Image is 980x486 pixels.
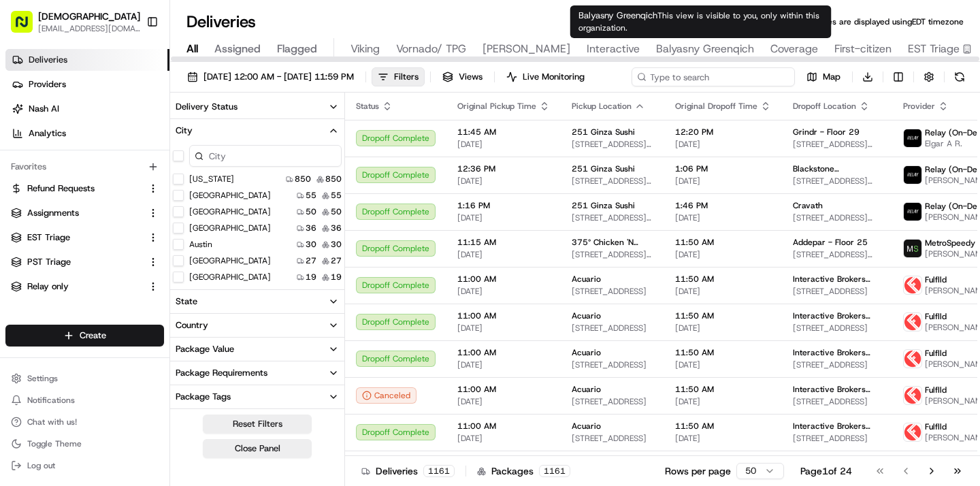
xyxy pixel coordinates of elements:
[457,249,550,260] span: [DATE]
[675,249,771,260] span: [DATE]
[572,286,653,297] span: [STREET_ADDRESS]
[459,71,483,83] span: Views
[27,207,79,219] span: Assignments
[306,239,316,250] span: 30
[170,290,344,313] button: State
[457,200,550,211] span: 1:16 PM
[572,101,632,112] span: Pickup Location
[675,323,771,334] span: [DATE]
[42,211,110,222] span: [PERSON_NAME]
[925,421,947,432] span: Fulflld
[29,103,59,115] span: Nash AI
[675,176,771,187] span: [DATE]
[572,212,653,223] span: [STREET_ADDRESS][US_STATE]
[5,325,164,346] button: Create
[356,101,379,112] span: Status
[793,101,856,112] span: Dropoff Location
[203,71,354,83] span: [DATE] 12:00 AM - [DATE] 11:59 PM
[823,71,840,83] span: Map
[14,198,35,220] img: Jeff Sasse
[793,433,881,444] span: [STREET_ADDRESS]
[793,200,823,211] span: Cravath
[793,310,881,321] span: Interactive Brokers ([GEOGRAPHIC_DATA]) - Floor Building 1, Floor 2
[331,239,342,250] span: 30
[793,127,860,137] span: Grindr - Floor 29
[189,223,271,233] label: [GEOGRAPHIC_DATA]
[800,67,847,86] button: Map
[211,174,248,191] button: See all
[675,359,771,370] span: [DATE]
[186,41,198,57] span: All
[5,251,164,273] button: PST Triage
[350,41,380,57] span: Viking
[675,237,771,248] span: 11:50 AM
[189,190,271,201] label: [GEOGRAPHIC_DATA]
[189,206,271,217] label: [GEOGRAPHIC_DATA]
[203,415,312,434] button: Reset Filters
[356,387,416,404] button: Canceled
[14,177,91,188] div: Past conversations
[189,145,342,167] input: City
[29,130,53,155] img: 8571987876998_91fb9ceb93ad5c398215_72.jpg
[572,433,653,444] span: [STREET_ADDRESS]
[120,211,148,222] span: [DATE]
[27,395,75,406] span: Notifications
[14,14,41,41] img: Nash
[129,268,218,281] span: API Documentation
[834,41,892,57] span: First-citizen
[27,438,82,449] span: Toggle Theme
[14,269,24,280] div: 📗
[570,5,832,38] div: Balyasny Greenqich
[186,11,256,33] h1: Deliveries
[793,347,881,358] span: Interactive Brokers (US) - Floor Building 1, Floor 1
[115,269,126,280] div: 💻
[306,190,316,201] span: 55
[331,255,342,266] span: 27
[675,101,757,112] span: Original Dropoff Time
[904,240,921,257] img: metro_speed_logo.png
[675,286,771,297] span: [DATE]
[457,212,550,223] span: [DATE]
[457,176,550,187] span: [DATE]
[457,323,550,334] span: [DATE]
[372,67,425,86] button: Filters
[29,54,67,66] span: Deliveries
[27,212,38,223] img: 1736555255976-a54dd68f-1ca7-489b-9aae-adbdc363a1c4
[675,310,771,321] span: 11:50 AM
[904,313,921,331] img: profile_Fulflld_OnFleet_Thistle_SF.png
[457,274,550,285] span: 11:00 AM
[793,421,881,432] span: Interactive Brokers ([GEOGRAPHIC_DATA]) - Floor Building 2, Floor 1
[675,274,771,285] span: 11:50 AM
[331,190,342,201] span: 55
[5,202,164,224] button: Assignments
[904,166,921,184] img: relay_logo_black.png
[80,329,106,342] span: Create
[27,182,95,195] span: Refund Requests
[523,71,585,83] span: Live Monitoring
[572,249,653,260] span: [STREET_ADDRESS][US_STATE]
[8,262,110,287] a: 📗Knowledge Base
[572,396,653,407] span: [STREET_ADDRESS]
[176,367,267,379] div: Package Requirements
[950,67,969,86] button: Refresh
[904,387,921,404] img: profile_Fulflld_OnFleet_Thistle_SF.png
[5,178,164,199] button: Refund Requests
[5,456,164,475] button: Log out
[457,310,550,321] span: 11:00 AM
[176,295,197,308] div: State
[793,274,881,285] span: Interactive Brokers ([GEOGRAPHIC_DATA]) - Floor Building 2, Floor 3
[5,49,169,71] a: Deliveries
[578,10,819,33] span: This view is visible to you, only within this organization.
[793,163,881,174] span: Blackstone ([GEOGRAPHIC_DATA])
[675,139,771,150] span: [DATE]
[35,88,225,102] input: Clear
[394,71,419,83] span: Filters
[5,276,164,297] button: Relay only
[203,439,312,458] button: Close Panel
[5,5,141,38] button: [DEMOGRAPHIC_DATA][EMAIL_ADDRESS][DOMAIN_NAME]
[572,200,635,211] span: 251 Ginza Sushi
[457,237,550,248] span: 11:15 AM
[11,280,142,293] a: Relay only
[656,41,754,57] span: Balyasny Greenqich
[457,163,550,174] span: 12:36 PM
